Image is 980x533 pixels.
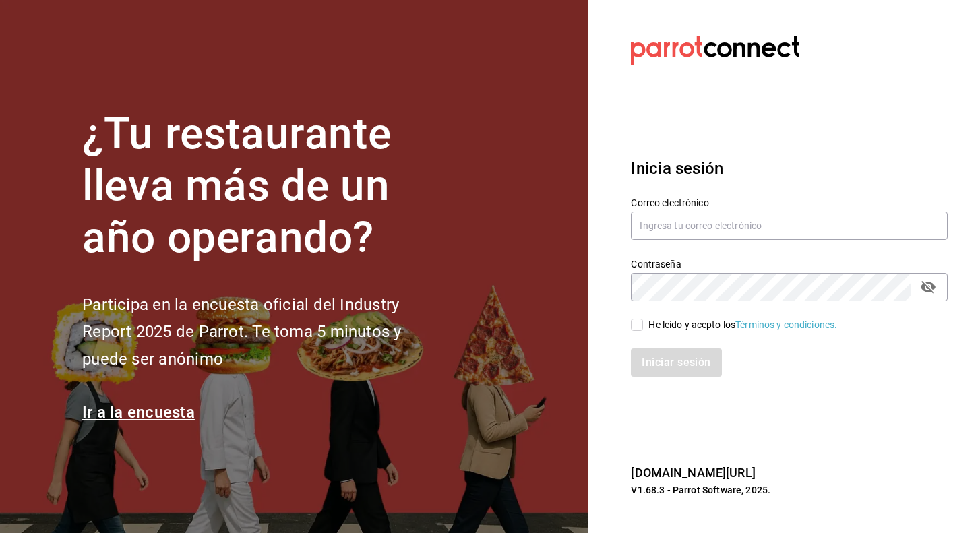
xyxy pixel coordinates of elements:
[631,198,948,208] label: Correo electrónico
[631,212,948,240] input: Ingresa tu correo electrónico
[82,291,446,373] h2: Participa en la encuesta oficial del Industry Report 2025 de Parrot. Te toma 5 minutos y puede se...
[631,483,948,497] p: V1.68.3 - Parrot Software, 2025.
[917,276,940,299] button: passwordField
[631,466,755,480] a: [DOMAIN_NAME][URL]
[735,319,837,330] a: Términos y condiciones.
[631,156,948,181] h3: Inicia sesión
[631,259,948,269] label: Contraseña
[648,318,837,332] div: He leído y acepto los
[82,403,195,422] a: Ir a la encuesta
[82,108,446,263] h1: ¿Tu restaurante lleva más de un año operando?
